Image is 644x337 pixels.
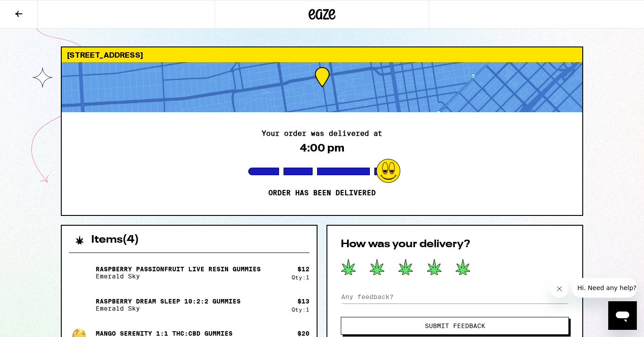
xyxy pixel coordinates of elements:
[341,317,569,335] button: Submit Feedback
[341,290,569,303] input: Any feedback?
[69,260,94,285] img: Raspberry Passionfruit Live Resin Gummies
[608,301,637,330] iframe: Button to launch messaging window
[62,47,582,62] div: [STREET_ADDRESS]
[341,239,569,250] h2: How was your delivery?
[297,330,309,337] div: $ 20
[96,305,241,312] p: Emerald Sky
[69,292,94,317] img: Raspberry Dream Sleep 10:2:2 Gummies
[96,298,241,305] p: Raspberry Dream Sleep 10:2:2 Gummies
[425,323,485,329] span: Submit Feedback
[551,280,568,298] iframe: Close message
[300,142,344,154] div: 4:00 pm
[292,307,309,312] div: Qty: 1
[268,189,376,198] p: Order has been delivered
[91,235,139,245] h2: Items ( 4 )
[292,274,309,280] div: Qty: 1
[96,265,261,273] p: Raspberry Passionfruit Live Resin Gummies
[96,273,261,280] p: Emerald Sky
[572,278,637,298] iframe: Message from company
[297,265,309,273] div: $ 12
[96,330,233,337] p: Mango Serenity 1:1 THC:CBD Gummies
[262,130,382,137] h2: Your order was delivered at
[297,298,309,305] div: $ 13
